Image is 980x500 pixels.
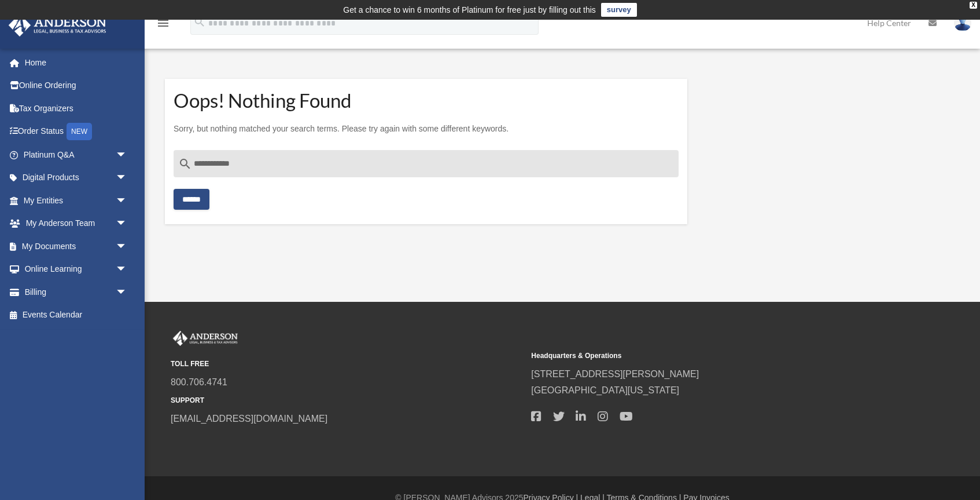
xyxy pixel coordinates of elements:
[156,16,170,30] i: menu
[5,14,110,37] img: Anderson Advisors Platinum Portal
[193,16,206,28] i: search
[954,14,971,31] img: User Pic
[531,385,679,395] a: [GEOGRAPHIC_DATA][US_STATE]
[67,123,92,140] div: NEW
[8,280,145,304] a: Billingarrow_drop_down
[116,235,139,258] span: arrow_drop_down
[8,120,145,144] a: Order StatusNEW
[116,280,139,304] span: arrow_drop_down
[171,395,523,407] small: SUPPORT
[8,97,145,120] a: Tax Organizers
[174,122,679,136] p: Sorry, but nothing matched your search terms. Please try again with some different keywords.
[601,3,637,17] a: survey
[8,74,145,97] a: Online Ordering
[8,143,145,166] a: Platinum Q&Aarrow_drop_down
[8,166,145,189] a: Digital Productsarrow_drop_down
[531,350,883,362] small: Headquarters & Operations
[8,235,145,258] a: My Documentsarrow_drop_down
[116,212,139,236] span: arrow_drop_down
[8,304,145,327] a: Events Calendar
[171,331,240,346] img: Anderson Advisors Platinum Portal
[171,377,227,387] a: 800.706.4741
[178,157,192,171] i: search
[8,189,145,212] a: My Entitiesarrow_drop_down
[116,143,139,167] span: arrow_drop_down
[156,20,170,30] a: menu
[116,258,139,282] span: arrow_drop_down
[171,414,327,424] a: [EMAIL_ADDRESS][DOMAIN_NAME]
[343,3,596,17] div: Get a chance to win 6 months of Platinum for free just by filling out this
[116,189,139,213] span: arrow_drop_down
[8,258,145,281] a: Online Learningarrow_drop_down
[531,369,699,379] a: [STREET_ADDRESS][PERSON_NAME]
[8,212,145,235] a: My Anderson Teamarrow_drop_down
[970,2,977,9] div: close
[174,93,679,108] h1: Oops! Nothing Found
[116,166,139,190] span: arrow_drop_down
[8,51,139,74] a: Home
[171,358,523,370] small: TOLL FREE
